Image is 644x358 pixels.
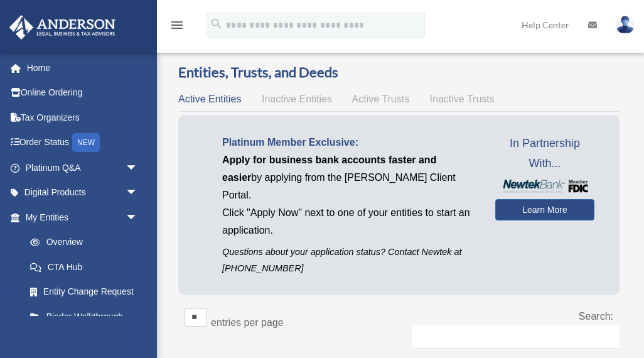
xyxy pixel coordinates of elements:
span: arrow_drop_down [126,205,151,231]
a: Overview [18,230,144,255]
h3: Entities, Trusts, and Deeds [178,63,620,82]
span: Active Trusts [352,94,410,104]
img: User Pic [616,16,635,34]
p: Questions about your application status? Contact Newtek at [PHONE_NUMBER] [222,244,476,276]
a: Entity Change Request [18,279,151,305]
span: Inactive Entities [262,94,332,104]
a: CTA Hub [18,254,151,279]
i: search [210,17,223,31]
a: My Entitiesarrow_drop_down [9,205,151,230]
span: In Partnership With... [495,134,594,173]
a: Learn More [495,199,594,220]
a: Binder Walkthrough [18,304,151,329]
a: Online Ordering [9,80,157,106]
a: Platinum Q&Aarrow_drop_down [9,155,157,180]
span: arrow_drop_down [126,180,151,206]
p: Platinum Member Exclusive: [222,134,476,151]
img: NewtekBankLogoSM.png [502,180,588,192]
div: NEW [72,133,100,152]
span: arrow_drop_down [126,155,151,181]
i: menu [169,18,185,33]
span: Active Entities [178,94,241,104]
a: Home [9,55,157,80]
label: entries per page [211,317,284,328]
p: Click "Apply Now" next to one of your entities to start an application. [222,204,476,239]
img: Anderson Advisors Platinum Portal [6,15,119,40]
a: Tax Organizers [9,105,157,130]
a: Order StatusNEW [9,130,157,156]
p: by applying from the [PERSON_NAME] Client Portal. [222,151,476,204]
span: Inactive Trusts [430,94,495,104]
a: Digital Productsarrow_drop_down [9,180,157,205]
a: menu [169,22,185,33]
span: Apply for business bank accounts faster and easier [222,155,436,183]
